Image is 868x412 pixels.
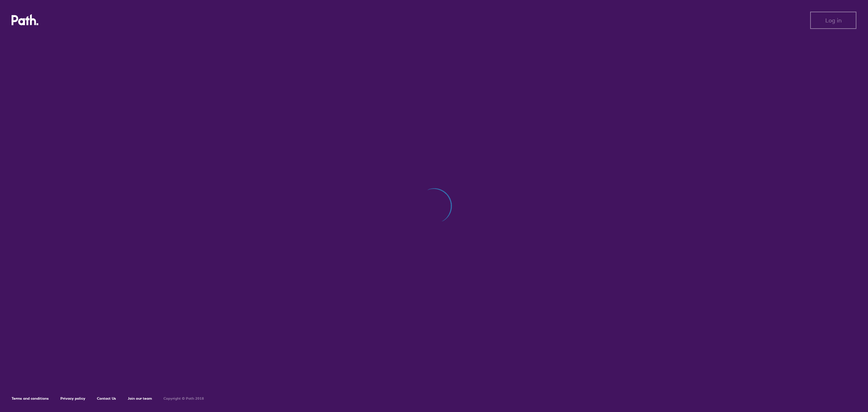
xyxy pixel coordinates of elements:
a: Join our team [128,396,152,401]
button: Log in [810,12,856,29]
a: Privacy policy [60,396,85,401]
h6: Copyright © Path 2018 [163,396,204,401]
a: Contact Us [97,396,116,401]
a: Terms and conditions [12,396,49,401]
span: Log in [825,17,842,24]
